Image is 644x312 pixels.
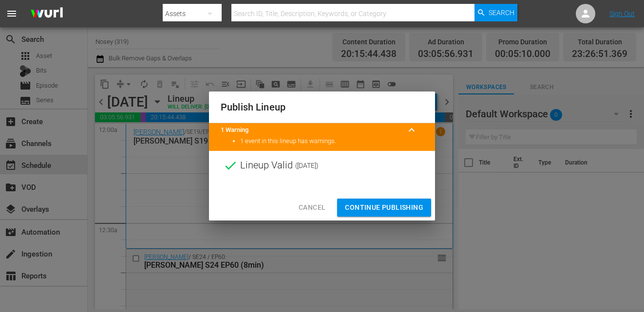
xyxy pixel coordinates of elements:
[345,202,423,214] span: Continue Publishing
[489,4,514,21] span: Search
[337,199,431,217] button: Continue Publishing
[221,126,400,135] title: 1 Warning
[6,8,18,19] span: menu
[209,151,435,180] div: Lineup Valid
[291,199,333,217] button: Cancel
[240,137,423,146] li: 1 event in this lineup has warnings.
[406,124,417,136] span: keyboard_arrow_up
[299,202,325,214] span: Cancel
[400,118,423,142] button: keyboard_arrow_up
[295,158,319,173] span: ( [DATE] )
[23,2,70,25] img: ans4CAIJ8jUAAAAAAAAAAAAAAAAAAAAAAAAgQb4GAAAAAAAAAAAAAAAAAAAAAAAAJMjXAAAAAAAAAAAAAAAAAAAAAAAAgAT5G...
[609,10,635,18] a: Sign Out
[221,99,423,115] h2: Publish Lineup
